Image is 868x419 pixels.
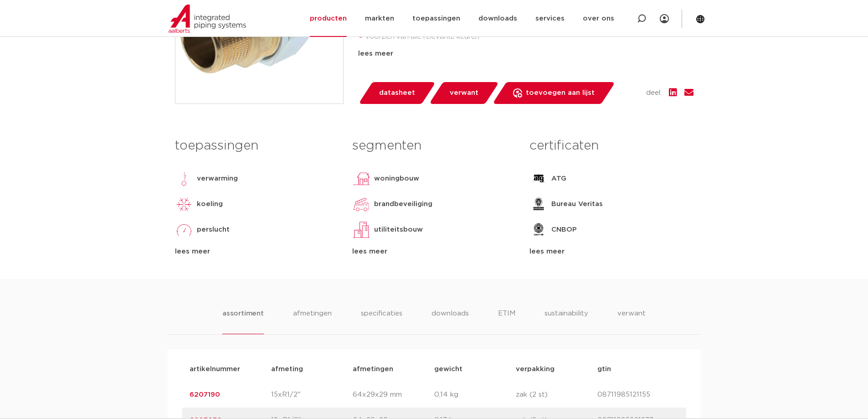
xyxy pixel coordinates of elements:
p: zak (2 st) [516,389,597,400]
img: woningbouw [352,170,370,188]
img: perslucht [175,221,193,239]
li: specificaties [361,308,402,334]
li: downloads [431,308,469,334]
p: artikelnummer [190,364,271,375]
p: brandbeveiliging [374,199,432,210]
p: afmetingen [353,364,434,375]
p: Bureau Veritas [551,199,603,210]
p: perslucht [197,224,230,235]
span: datasheet [379,86,415,100]
p: 0,14 kg [434,389,516,400]
h3: segmenten [352,137,516,155]
p: verwarming [197,173,238,184]
p: 15xR1/2" [271,389,353,400]
h3: certificaten [529,137,693,155]
a: datasheet [358,82,436,104]
span: deel: [646,88,662,98]
div: lees meer [358,48,693,59]
img: Bureau Veritas [529,195,548,213]
div: lees meer [352,246,516,257]
p: ATG [551,173,566,184]
p: koeling [197,199,223,210]
span: verwant [450,86,478,100]
li: assortiment [222,308,264,334]
div: lees meer [175,246,339,257]
li: afmetingen [293,308,332,334]
li: ETIM [498,308,515,334]
img: CNBOP [529,221,548,239]
img: verwarming [175,170,193,188]
li: Leak Before Pressed-functie [365,44,693,59]
li: verwant [617,308,646,334]
p: gewicht [434,364,516,375]
img: brandbeveiliging [352,195,370,213]
img: utiliteitsbouw [352,221,370,239]
p: 64x29x29 mm [353,389,434,400]
a: 6207190 [190,391,220,398]
p: utiliteitsbouw [374,224,423,235]
li: voorzien van alle relevante keuren [365,30,693,44]
p: 08711985121155 [597,389,679,400]
p: verpakking [516,364,597,375]
a: verwant [429,82,499,104]
div: lees meer [529,246,693,257]
p: gtin [597,364,679,375]
p: CNBOP [551,224,577,235]
span: toevoegen aan lijst [526,86,595,100]
li: sustainability [544,308,588,334]
h3: toepassingen [175,137,339,155]
p: afmeting [271,364,353,375]
img: ATG [529,170,548,188]
img: koeling [175,195,193,213]
p: woningbouw [374,173,419,184]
